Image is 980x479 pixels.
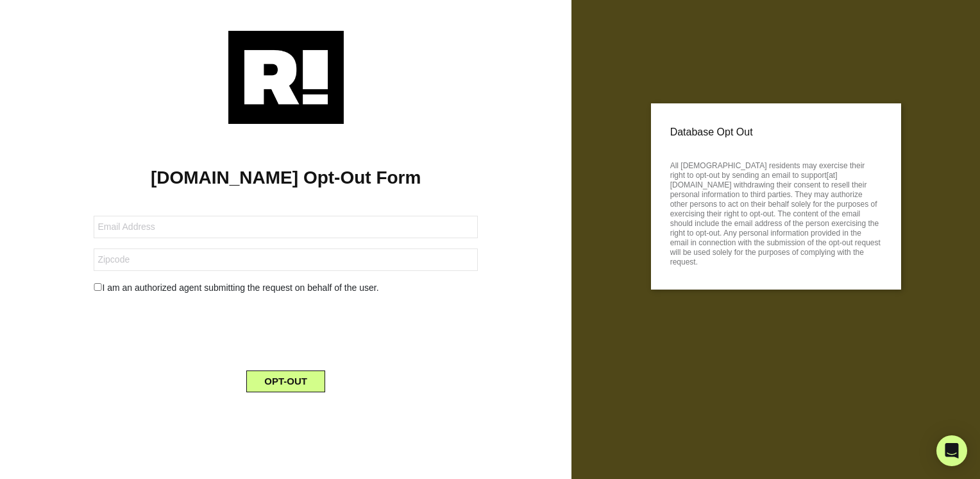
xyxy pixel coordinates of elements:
[84,281,487,295] div: I am an authorized agent submitting the request on behalf of the user.
[228,31,344,124] img: Retention.com
[94,248,478,271] input: Zipcode
[670,157,882,267] p: All [DEMOGRAPHIC_DATA] residents may exercise their right to opt-out by sending an email to suppo...
[19,167,552,189] h1: [DOMAIN_NAME] Opt-Out Form
[94,216,478,238] input: Email Address
[670,123,882,142] p: Database Opt Out
[936,435,967,466] div: Open Intercom Messenger
[246,370,325,392] button: OPT-OUT
[189,305,384,355] iframe: reCAPTCHA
